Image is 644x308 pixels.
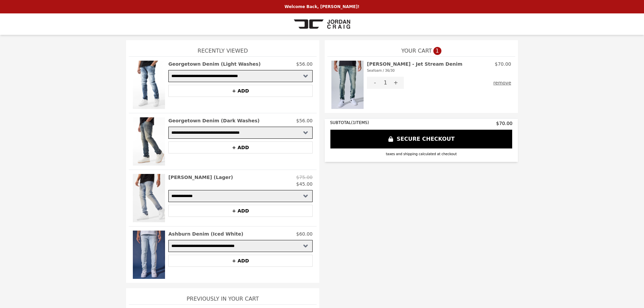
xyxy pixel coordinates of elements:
button: remove [493,77,511,89]
button: + [388,77,404,89]
img: Georgetown Denim (Dark Washes) [133,117,165,166]
p: $45.00 [296,181,313,187]
img: Georgetown Denim (Light Washes) [133,61,165,109]
h2: Ashburn Denim (Iced White) [168,231,243,237]
img: Sean - Jet Stream Denim [331,61,364,109]
img: Brand Logo [294,17,350,31]
span: YOUR CART [401,47,432,55]
p: $56.00 [296,61,313,67]
h2: [PERSON_NAME] (Lager) [168,174,233,181]
select: Select a product variant [168,190,313,202]
p: $60.00 [296,231,313,237]
span: ( 1 ITEMS) [351,120,369,125]
button: - [367,77,383,89]
div: Seafoam / 36/30 [367,67,463,74]
h2: [PERSON_NAME] - Jet Stream Denim [367,61,463,74]
h1: Recently Viewed [129,40,317,56]
h1: Previously In Your Cart [129,288,317,304]
img: Ashburn Denim (Iced White) [133,231,165,279]
span: $70.00 [496,120,513,127]
span: 1 [433,47,441,55]
p: $56.00 [296,117,313,124]
button: + ADD [168,255,313,267]
span: SUBTOTAL [330,120,351,125]
button: SECURE CHECKOUT [330,129,513,149]
img: Sean - Gaucho Denim (Lager) [133,174,165,222]
select: Select a product variant [168,70,313,82]
p: $70.00 [495,61,511,67]
div: 1 [383,77,388,89]
select: Select a product variant [168,127,313,139]
button: + ADD [168,141,313,153]
h2: Georgetown Denim (Light Washes) [168,61,261,67]
h2: Georgetown Denim (Dark Washes) [168,117,260,124]
p: $75.00 [296,174,313,181]
div: taxes and shipping calculated at checkout [330,151,513,157]
button: + ADD [168,85,313,97]
button: + ADD [168,205,313,217]
p: Welcome Back, [PERSON_NAME]! [4,4,640,9]
select: Select a product variant [168,240,313,252]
